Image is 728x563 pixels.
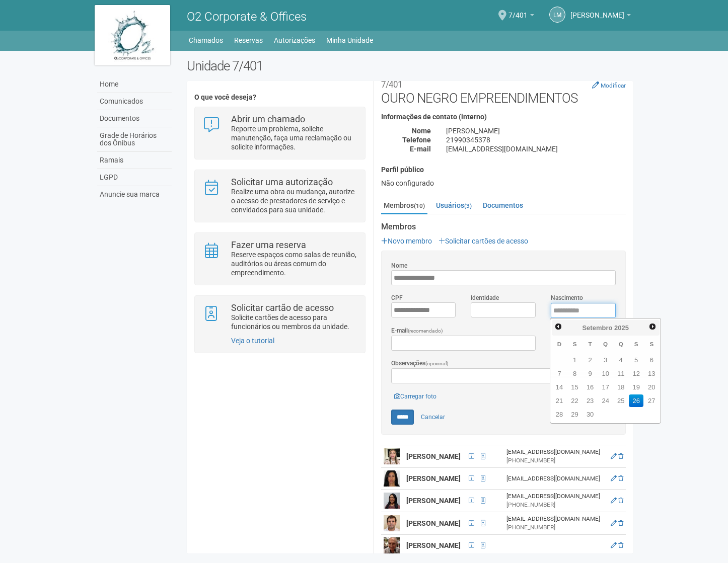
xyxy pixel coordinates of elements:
[408,328,443,334] span: (recomendado)
[598,354,613,366] a: 3
[480,198,526,213] a: Documentos
[381,222,626,231] strong: Membros
[406,519,461,527] strong: [PERSON_NAME]
[646,321,658,333] a: Próximo
[583,354,598,366] a: 2
[573,341,577,347] span: Segunda
[97,127,172,152] a: Grade de Horários dos Ônibus
[508,2,528,19] span: 7/401
[592,81,626,89] a: Modificar
[471,293,499,302] label: Identidade
[187,58,633,73] h2: Unidade 7/401
[649,341,653,347] span: Sábado
[95,5,170,65] img: logo.jpg
[402,136,431,144] strong: Telefone
[598,381,613,393] a: 17
[464,202,472,209] small: (3)
[506,515,605,523] div: [EMAIL_ADDRESS][DOMAIN_NAME]
[231,337,274,345] a: Veja o tutorial
[567,367,582,380] a: 8
[508,13,534,21] a: 7/401
[506,523,605,532] div: [PHONE_NUMBER]
[194,94,365,101] h4: O que você deseja?
[506,448,605,456] div: [EMAIL_ADDRESS][DOMAIN_NAME]
[439,126,633,135] div: [PERSON_NAME]
[583,408,598,421] a: 30
[549,7,565,23] a: LM
[274,33,315,47] a: Autorizações
[391,261,407,270] label: Nome
[648,323,657,331] span: Próximo
[552,408,567,421] a: 28
[629,367,643,380] a: 12
[598,394,613,407] a: 24
[412,127,431,135] strong: Nome
[557,341,561,347] span: Domingo
[603,341,608,347] span: Quarta
[391,326,443,336] label: E-mail
[231,250,357,277] p: Reserve espaços como salas de reunião, auditórios ou áreas comum do empreendimento.
[552,381,567,393] a: 14
[234,33,263,47] a: Reservas
[391,293,403,302] label: CPF
[552,394,567,407] a: 21
[231,313,357,331] p: Solicite cartões de acesso para funcionários ou membros da unidade.
[231,239,306,250] strong: Fazer uma reserva
[611,453,617,460] a: Editar membro
[614,367,628,380] a: 11
[384,448,400,464] img: user.png
[410,145,431,153] strong: E-mail
[384,515,400,531] img: user.png
[97,93,172,110] a: Comunicados
[202,240,357,277] a: Fazer uma reserva Reserve espaços como salas de reunião, auditórios ou áreas comum do empreendime...
[202,115,357,151] a: Abrir um chamado Reporte um problema, solicite manutenção, faça uma reclamação ou solicite inform...
[381,113,626,121] h4: Informações de contato (interno)
[231,177,333,187] strong: Solicitar uma autorização
[97,152,172,169] a: Ramais
[506,474,605,483] div: [EMAIL_ADDRESS][DOMAIN_NAME]
[614,354,628,366] a: 4
[570,13,631,21] a: [PERSON_NAME]
[326,33,373,47] a: Minha Unidade
[618,520,623,527] a: Excluir membro
[629,381,643,393] a: 19
[567,381,582,393] a: 15
[567,394,582,407] a: 22
[187,10,307,24] span: O2 Corporate & Offices
[644,367,659,380] a: 13
[406,541,461,549] strong: [PERSON_NAME]
[611,497,617,504] a: Editar membro
[391,359,449,368] label: Observações
[381,179,626,188] div: Não configurado
[189,33,223,47] a: Chamados
[583,367,598,380] a: 9
[611,520,617,527] a: Editar membro
[406,497,461,505] strong: [PERSON_NAME]
[97,76,172,93] a: Home
[644,354,659,366] a: 6
[614,324,629,332] span: 2025
[629,354,643,366] a: 5
[611,475,617,482] a: Editar membro
[589,341,592,347] span: Terça
[425,361,449,366] span: (opcional)
[406,452,461,460] strong: [PERSON_NAME]
[618,497,623,504] a: Excluir membro
[554,323,562,331] span: Anterior
[202,178,357,214] a: Solicitar uma autorização Realize uma obra ou mudança, autorize o acesso de prestadores de serviç...
[552,367,567,380] a: 7
[567,354,582,366] a: 1
[384,537,400,553] img: user.png
[414,202,425,209] small: (10)
[381,75,626,106] h2: OURO NEGRO EMPREENDIMENTOS
[618,542,623,549] a: Excluir membro
[384,493,400,509] img: user.png
[381,79,402,90] small: 7/401
[611,542,617,549] a: Editar membro
[433,198,474,213] a: Usuários(3)
[97,186,172,203] a: Anuncie sua marca
[406,474,461,482] strong: [PERSON_NAME]
[381,198,427,214] a: Membros(10)
[391,391,440,402] a: Carregar foto
[231,114,305,124] strong: Abrir um chamado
